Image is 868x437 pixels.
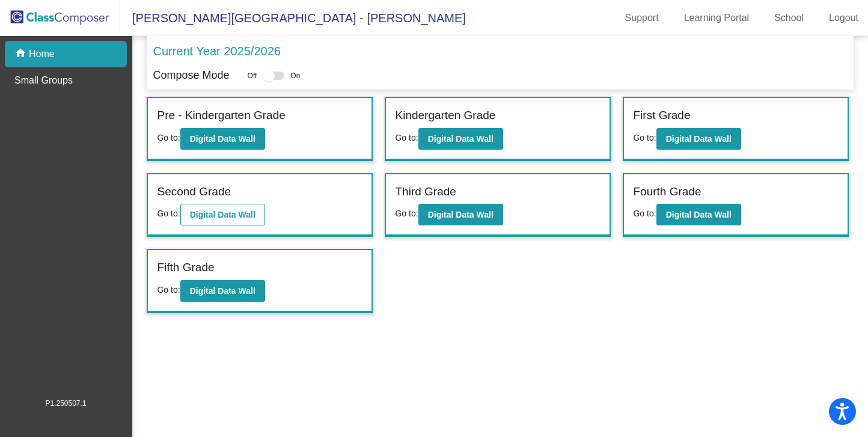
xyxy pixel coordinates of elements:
[633,209,656,218] span: Go to:
[190,134,255,144] b: Digital Data Wall
[395,133,418,142] span: Go to:
[428,210,494,219] b: Digital Data Wall
[190,286,255,296] b: Digital Data Wall
[14,47,29,61] mat-icon: home
[14,73,73,88] p: Small Groups
[418,128,503,150] button: Digital Data Wall
[153,42,280,60] p: Current Year 2025/2026
[157,107,285,124] label: Pre - Kindergarten Grade
[616,8,668,28] a: Support
[248,70,257,81] span: Off
[120,8,466,28] span: [PERSON_NAME][GEOGRAPHIC_DATA] - [PERSON_NAME]
[157,259,214,277] label: Fifth Grade
[418,204,503,225] button: Digital Data Wall
[819,8,868,28] a: Logout
[656,204,741,225] button: Digital Data Wall
[674,8,759,28] a: Learning Portal
[153,67,229,84] p: Compose Mode
[633,183,701,201] label: Fourth Grade
[180,128,265,150] button: Digital Data Wall
[765,8,813,28] a: School
[428,134,494,144] b: Digital Data Wall
[395,183,456,201] label: Third Grade
[157,285,180,295] span: Go to:
[633,107,690,124] label: First Grade
[190,210,255,219] b: Digital Data Wall
[290,70,300,81] span: On
[395,107,495,124] label: Kindergarten Grade
[157,133,180,142] span: Go to:
[656,128,741,150] button: Digital Data Wall
[180,204,265,225] button: Digital Data Wall
[395,209,418,218] span: Go to:
[666,134,732,144] b: Digital Data Wall
[157,209,180,218] span: Go to:
[666,210,732,219] b: Digital Data Wall
[29,47,55,61] p: Home
[633,133,656,142] span: Go to:
[180,280,265,302] button: Digital Data Wall
[157,183,231,201] label: Second Grade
